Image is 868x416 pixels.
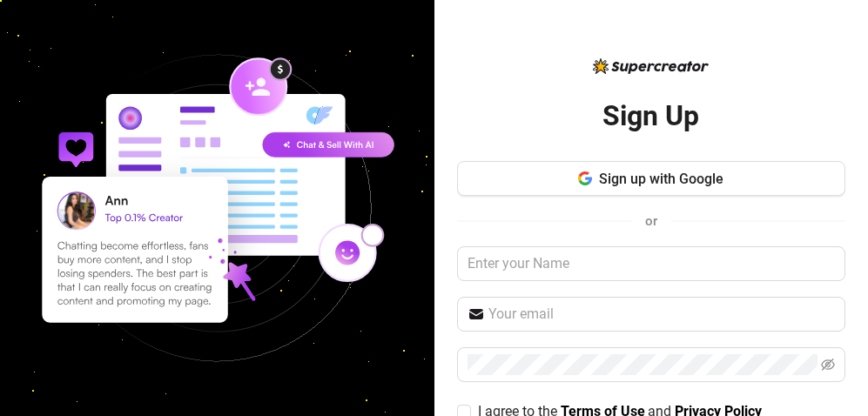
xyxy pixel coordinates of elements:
h2: Sign Up [602,98,699,134]
span: eye-invisible [821,358,835,372]
button: Sign up with Google [457,161,845,196]
span: or [645,213,657,229]
span: Sign up with Google [599,171,723,187]
input: Enter your Name [457,246,845,281]
img: logo-BBDzfeDw.svg [593,58,709,74]
input: Your email [488,304,835,325]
